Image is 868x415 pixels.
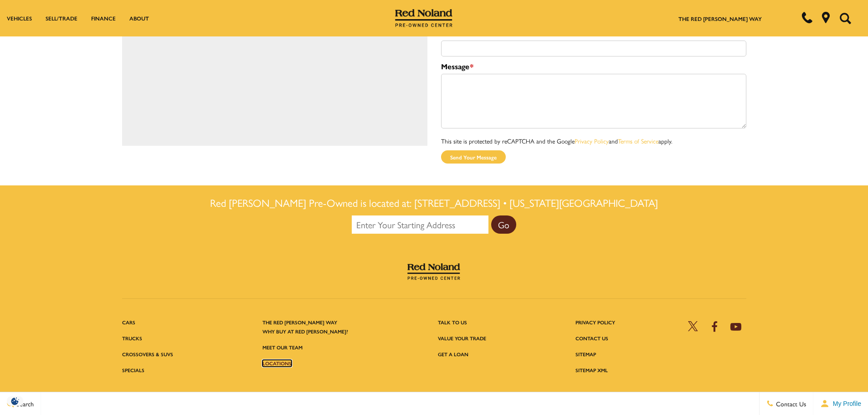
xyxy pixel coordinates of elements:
a: Open Youtube-play in a new window [727,318,745,336]
a: Value Your Trade [438,335,486,342]
button: Go [491,215,516,234]
a: Specials [122,367,144,374]
a: The Red [PERSON_NAME] Way [262,319,337,326]
a: Contact Us [575,335,608,342]
a: Open Facebook in a new window [705,318,724,336]
a: Why Buy at Red [PERSON_NAME]? [262,328,348,335]
input: Send your message [441,150,506,164]
span: Red [PERSON_NAME] Pre-Owned is located at: [210,195,411,210]
a: Sitemap [575,351,596,358]
input: Enter Your Starting Address for Directions [352,215,488,234]
button: Open the search field [836,0,854,36]
a: Crossovers & SUVs [122,351,173,358]
a: Privacy Policy [575,137,609,145]
a: Trucks [122,335,142,342]
span: [STREET_ADDRESS] • [US_STATE][GEOGRAPHIC_DATA] [414,195,658,210]
a: Terms of Service [618,137,658,145]
a: Open Twitter in a new window [684,317,702,335]
a: The Red [PERSON_NAME] Way [678,15,762,23]
a: Meet Our Team [262,344,303,351]
a: Red Noland Pre-Owned [395,12,452,21]
a: Cars [122,319,135,326]
img: Red Noland Pre-Owned [395,9,452,27]
label: Message [441,61,473,72]
img: Red Noland Pre-Owned [407,263,461,280]
a: Get A Loan [438,351,468,358]
section: Click to Open Cookie Consent Modal [5,396,26,406]
button: Open user profile menu [813,392,868,415]
a: Sitemap XML [575,367,608,374]
a: Locations [262,360,292,367]
a: Talk to Us [438,319,467,326]
span: My Profile [829,400,861,407]
small: This site is protected by reCAPTCHA and the Google and apply. [441,137,673,145]
img: Opt-Out Icon [5,396,26,406]
span: Contact Us [774,399,806,408]
a: Privacy Policy [575,319,615,326]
